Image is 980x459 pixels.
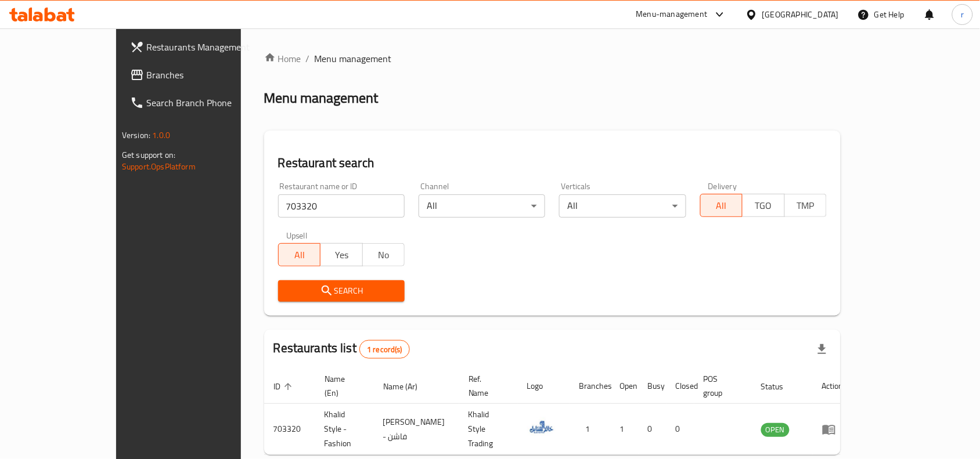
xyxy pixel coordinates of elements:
[146,96,271,110] span: Search Branch Phone
[278,243,320,266] button: All
[570,404,611,455] td: 1
[325,372,360,400] span: Name (En)
[368,247,400,263] span: No
[283,247,316,263] span: All
[121,89,280,117] a: Search Branch Phone
[611,404,639,455] td: 1
[264,52,841,66] nav: breadcrumb
[264,368,853,455] table: enhanced table
[325,247,358,263] span: Yes
[518,368,570,404] th: Logo
[315,52,392,66] span: Menu management
[419,194,545,218] div: All
[383,380,433,393] span: Name (Ar)
[761,423,790,437] div: OPEN
[559,194,686,218] div: All
[315,404,374,455] td: Khalid Style - Fashion
[320,243,362,266] button: Yes
[700,194,743,217] button: All
[761,380,799,393] span: Status
[761,423,790,436] span: OPEN
[790,197,822,214] span: TMP
[152,128,170,143] span: 1.0.0
[122,128,150,143] span: Version:
[459,404,518,455] td: Khalid Style Trading
[286,232,308,240] label: Upsell
[146,40,271,54] span: Restaurants Management
[306,52,310,66] li: /
[359,340,410,359] div: Total records count
[362,243,405,266] button: No
[611,368,639,404] th: Open
[469,372,504,400] span: Ref. Name
[273,380,296,393] span: ID
[784,194,827,217] button: TMP
[264,89,379,107] h2: Menu management
[121,33,280,61] a: Restaurants Management
[961,8,964,21] span: r
[360,344,409,355] span: 1 record(s)
[704,372,738,400] span: POS group
[747,197,780,214] span: TGO
[708,182,737,190] label: Delivery
[374,404,459,455] td: [PERSON_NAME] - فاشن
[287,284,395,298] span: Search
[273,339,410,359] h2: Restaurants list
[264,404,315,455] td: 703320
[666,404,694,455] td: 0
[570,368,611,404] th: Branches
[122,159,196,174] a: Support.OpsPlatform
[636,8,708,21] div: Menu-management
[705,197,738,214] span: All
[122,147,175,162] span: Get support on:
[822,422,844,436] div: Menu
[666,368,694,404] th: Closed
[742,194,784,217] button: TGO
[146,68,271,82] span: Branches
[813,368,853,404] th: Action
[808,335,836,363] div: Export file
[278,280,405,302] button: Search
[264,52,301,66] a: Home
[527,413,556,442] img: Khalid Style - Fashion
[278,154,827,172] h2: Restaurant search
[278,194,405,218] input: Search for restaurant name or ID..
[121,61,280,89] a: Branches
[762,8,839,21] div: [GEOGRAPHIC_DATA]
[639,368,666,404] th: Busy
[639,404,666,455] td: 0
